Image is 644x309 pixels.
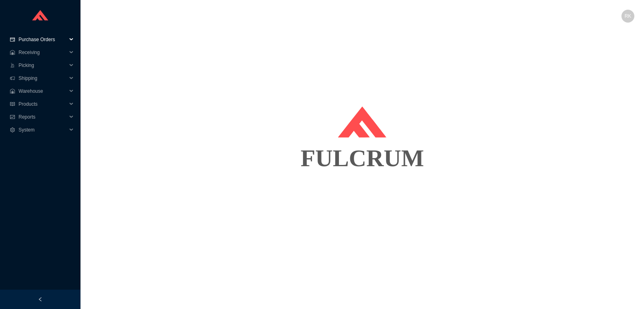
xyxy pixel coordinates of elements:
[38,297,43,302] span: left
[10,115,15,119] span: fund
[19,59,67,72] span: Picking
[90,138,634,178] div: FULCRUM
[19,123,67,136] span: System
[19,98,67,111] span: Products
[19,33,67,46] span: Purchase Orders
[19,72,67,85] span: Shipping
[10,102,15,106] span: read
[625,10,632,23] span: RK
[10,127,15,132] span: setting
[10,37,15,42] span: credit-card
[19,85,67,98] span: Warehouse
[19,111,67,123] span: Reports
[19,46,67,59] span: Receiving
